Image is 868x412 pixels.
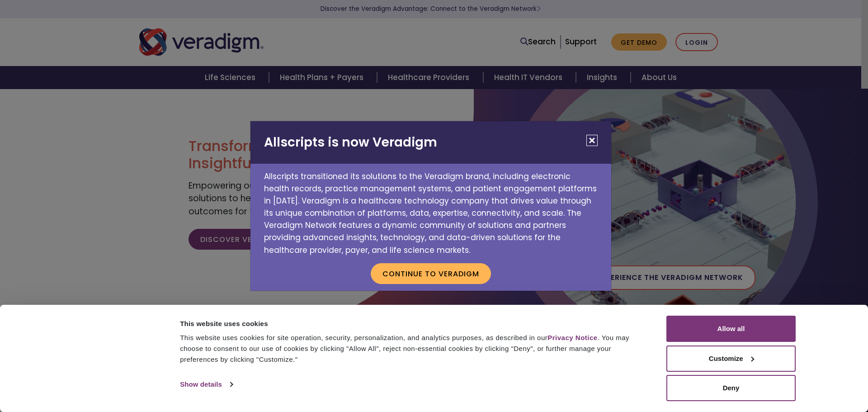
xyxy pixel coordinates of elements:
button: Close [586,135,598,146]
button: Customize [666,346,796,372]
button: Continue to Veradigm [371,263,491,284]
div: This website uses cookies for site operation, security, personalization, and analytics purposes, ... [180,332,646,365]
button: Allow all [666,316,796,342]
button: Deny [666,375,796,401]
a: Show details [180,378,232,391]
div: This website uses cookies [180,318,646,329]
h2: Allscripts is now Veradigm [250,121,611,164]
a: Privacy Notice [547,334,597,341]
p: Allscripts transitioned its solutions to the Veradigm brand, including electronic health records,... [250,164,611,256]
